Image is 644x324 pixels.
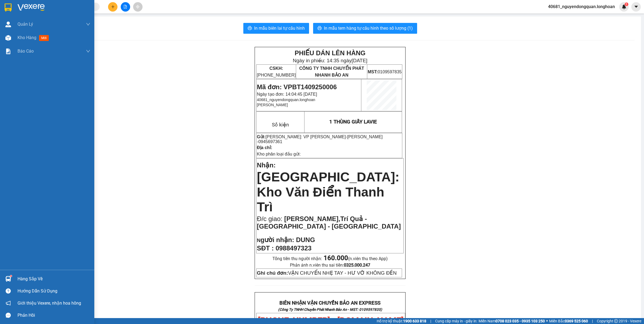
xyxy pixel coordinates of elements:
[257,237,294,243] strong: N
[133,2,143,12] button: aim
[257,215,401,230] span: [PERSON_NAME],Trí Quả - [GEOGRAPHIC_DATA] - [GEOGRAPHIC_DATA]
[257,244,274,252] strong: SĐT :
[296,236,315,243] span: DUNG
[324,25,413,32] span: In mẫu tem hàng tự cấu hình theo số lượng (1)
[18,311,90,319] div: Phản hồi
[622,4,626,9] img: icon-new-feature
[299,66,364,77] span: CÔNG TY TNHH CHUYỂN PHÁT NHANH BẢO AN
[257,135,383,144] span: [PERSON_NAME] -
[257,270,288,276] strong: Ghi chú đơn:
[257,135,383,144] span: -
[261,236,294,243] span: gười nhận:
[257,98,315,102] span: 40681_nguyendongquan.longhoan
[257,215,284,222] span: Đ/c giao:
[546,320,548,322] span: ⚪️
[121,2,130,12] button: file-add
[248,26,252,31] span: printer
[479,318,545,324] span: Miền Nam
[313,23,417,34] button: printerIn mẫu tem hàng tự cấu hình theo số lượng (1)
[39,35,49,41] span: mới
[276,244,311,252] span: 0988497323
[272,256,388,261] span: Tổng tiền thu người nhận:
[86,22,90,26] span: down
[625,2,627,6] span: 1
[18,287,90,295] div: Hướng dẫn sử dụng
[295,49,365,57] strong: PHIẾU DÁN LÊN HÀNG
[631,2,641,12] button: caret-down
[18,300,81,306] span: Giới thiệu Vexere, nhận hoa hồng
[279,300,380,306] strong: BIÊN NHẬN VẬN CHUYỂN BẢO AN EXPRESS
[257,170,399,214] span: [GEOGRAPHIC_DATA]: Kho Văn Điển Thanh Trì
[257,152,301,156] span: Kho phân loại đầu gửi:
[324,256,388,261] span: (n.viên thu theo App)
[344,263,370,268] strong: 0325.000.247
[544,3,619,10] span: 40681_nguyendongquan.longhoan
[496,319,545,323] strong: 0708 023 035 - 0935 103 250
[317,26,322,31] span: printer
[549,318,588,324] span: Miền Bắc
[592,318,593,324] span: |
[565,319,588,323] strong: 0369 525 060
[257,92,317,96] span: Ngày tạo đơn: 14:04:45 [DATE]
[625,2,628,6] sup: 1
[377,318,426,324] span: Hỗ trợ kỹ thuật:
[272,122,289,128] span: Số kiện
[123,5,127,9] span: file-add
[5,35,11,41] img: warehouse-icon
[6,313,11,318] span: message
[258,139,282,144] span: 0945697361
[257,270,397,276] span: VẬN CHUYỂN NHẸ TAY - HƯ VỠ KHÔNG ĐỀN
[368,70,401,74] span: 0109597835
[293,58,367,63] span: Ngày in phiếu: 14:35 ngày
[634,4,639,9] span: caret-down
[5,4,12,12] img: logo-vxr
[18,275,90,283] div: Hàng sắp về
[257,103,288,107] span: [PERSON_NAME]
[430,318,431,324] span: |
[257,135,265,139] strong: Gửi:
[5,22,11,27] img: warehouse-icon
[5,276,11,282] img: warehouse-icon
[324,254,348,262] strong: 160.000
[10,275,12,277] sup: 1
[352,58,368,63] span: [DATE]
[257,83,337,91] span: Mã đơn: VPBT1409250006
[257,161,276,169] span: Nhận:
[403,319,426,323] strong: 1900 633 818
[18,35,36,40] span: Kho hàng
[290,263,370,268] span: Phản ánh n.viên thu sai tiền:
[435,318,477,324] span: Cung cấp máy in - giấy in:
[6,288,11,294] span: question-circle
[614,319,618,323] span: copyright
[5,49,11,54] img: solution-icon
[254,25,305,32] span: In mẫu biên lai tự cấu hình
[18,21,33,27] span: Quản Lý
[266,135,346,139] span: [PERSON_NAME]: VP [PERSON_NAME]
[108,2,117,12] button: plus
[136,5,140,9] span: aim
[278,308,382,312] strong: (Công Ty TNHH Chuyển Phát Nhanh Bảo An - MST: 0109597835)
[329,119,377,125] span: 1 THÙNG GIẤY LAVIE
[269,66,283,71] strong: CSKH:
[368,70,378,74] strong: MST:
[257,66,296,77] span: [PHONE_NUMBER]
[86,49,90,53] span: down
[243,23,309,34] button: printerIn mẫu biên lai tự cấu hình
[111,5,115,9] span: plus
[6,301,11,306] span: notification
[18,48,34,54] span: Báo cáo
[257,145,272,150] strong: Địa chỉ:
